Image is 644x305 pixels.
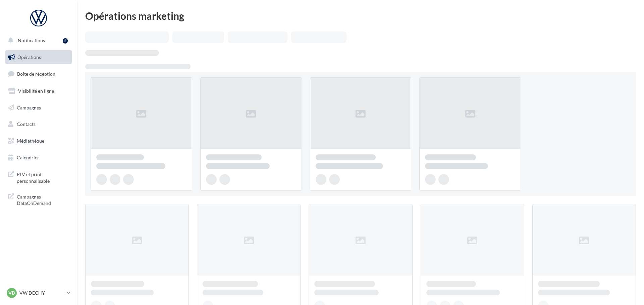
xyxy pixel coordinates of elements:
[18,88,54,94] span: Visibilité en ligne
[17,138,44,144] span: Médiathèque
[4,189,73,209] a: Campagnes DataOnDemand
[4,117,73,131] a: Contacts
[17,170,69,184] span: PLV et print personnalisable
[18,37,45,43] span: Notifications
[8,290,15,296] span: VD
[4,50,73,64] a: Opérations
[5,287,72,299] a: VD VW DECHY
[4,151,73,165] a: Calendrier
[4,33,70,48] button: Notifications 2
[4,167,73,187] a: PLV et print personnalisable
[17,104,41,110] span: Campagnes
[85,11,636,21] div: Opérations marketing
[17,155,39,160] span: Calendrier
[4,134,73,148] a: Médiathèque
[4,84,73,98] a: Visibilité en ligne
[4,67,73,81] a: Boîte de réception
[17,71,55,77] span: Boîte de réception
[17,121,36,127] span: Contacts
[63,38,68,44] div: 2
[17,54,41,60] span: Opérations
[4,101,73,115] a: Campagnes
[17,192,69,207] span: Campagnes DataOnDemand
[19,290,64,296] p: VW DECHY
